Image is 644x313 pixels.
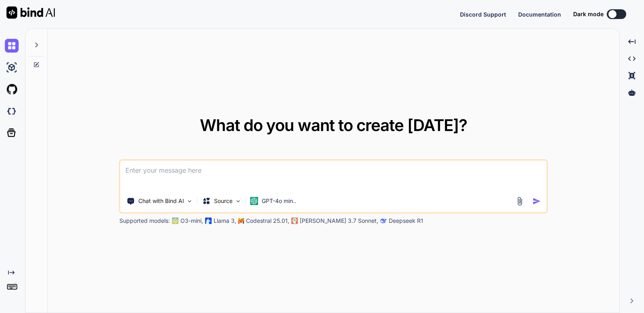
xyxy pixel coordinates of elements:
img: githubLight [5,82,19,96]
img: Bind AI [6,6,55,19]
p: Chat with Bind AI [138,197,184,205]
img: claude [292,218,298,224]
img: attachment [515,197,524,206]
span: Dark mode [573,10,604,18]
img: claude [381,218,387,224]
img: Pick Models [235,198,242,205]
img: Llama2 [205,218,212,224]
p: Supported models: [119,217,170,225]
p: Source [214,197,233,205]
span: Discord Support [460,11,506,18]
img: GPT-4o mini [250,197,258,205]
img: darkCloudIdeIcon [5,104,19,118]
img: Mistral-AI [239,218,244,224]
button: Documentation [518,10,561,19]
span: What do you want to create [DATE]? [200,115,467,135]
p: Codestral 25.01, [246,217,289,225]
p: Llama 3, [214,217,236,225]
img: Pick Tools [186,198,193,205]
span: Documentation [518,11,561,18]
img: GPT-4 [172,218,179,224]
button: Discord Support [460,10,506,19]
p: [PERSON_NAME] 3.7 Sonnet, [300,217,378,225]
img: icon [532,197,541,205]
p: Deepseek R1 [389,217,423,225]
img: ai-studio [5,61,19,74]
p: GPT-4o min.. [262,197,296,205]
img: chat [5,39,19,53]
p: O3-mini, [180,217,203,225]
